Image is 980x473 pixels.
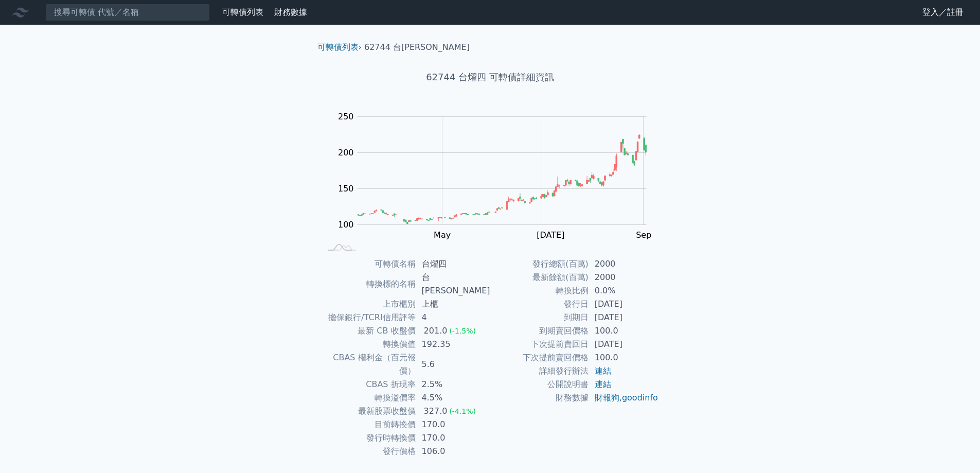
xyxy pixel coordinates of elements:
[416,271,490,297] td: 台[PERSON_NAME]
[589,271,659,284] td: 2000
[589,324,659,338] td: 100.0
[322,297,416,311] td: 上市櫃別
[490,271,589,284] td: 最新餘額(百萬)
[490,338,589,351] td: 下次提前賣回日
[416,351,490,378] td: 5.6
[416,311,490,324] td: 4
[595,393,619,402] a: 財報狗
[274,7,307,17] a: 財務數據
[322,391,416,405] td: 轉換溢價率
[589,297,659,311] td: [DATE]
[322,271,416,297] td: 轉換標的名稱
[490,378,589,391] td: 公開說明書
[322,431,416,445] td: 發行時轉換價
[317,41,362,54] li: ›
[490,297,589,311] td: 發行日
[416,338,490,351] td: 192.35
[589,391,659,405] td: ,
[589,338,659,351] td: [DATE]
[322,311,416,324] td: 擔保銀行/TCRI信用評等
[416,445,490,458] td: 106.0
[322,351,416,378] td: CBAS 權利金（百元報價）
[490,364,589,378] td: 詳細發行辦法
[537,230,564,240] tspan: [DATE]
[333,112,662,261] g: Chart
[422,405,450,418] div: 327.0
[322,378,416,391] td: CBAS 折現率
[636,230,651,240] tspan: Sep
[490,284,589,297] td: 轉換比例
[416,257,490,271] td: 台燿四
[338,220,354,230] tspan: 100
[490,324,589,338] td: 到期賣回價格
[322,445,416,458] td: 發行價格
[490,351,589,364] td: 下次提前賣回價格
[416,378,490,391] td: 2.5%
[622,393,658,402] a: goodinfo
[416,431,490,445] td: 170.0
[422,324,450,338] div: 201.0
[434,230,451,240] tspan: May
[490,311,589,324] td: 到期日
[449,407,476,415] span: (-4.1%)
[449,327,476,335] span: (-1.5%)
[589,257,659,271] td: 2000
[322,418,416,431] td: 目前轉換價
[595,379,611,389] a: 連結
[490,391,589,405] td: 財務數據
[595,366,611,376] a: 連結
[589,284,659,297] td: 0.0%
[914,4,972,21] a: 登入／註冊
[322,338,416,351] td: 轉換價值
[45,4,210,21] input: 搜尋可轉債 代號／名稱
[490,257,589,271] td: 發行總額(百萬)
[309,70,671,84] h1: 62744 台燿四 可轉債詳細資訊
[338,148,354,157] tspan: 200
[322,405,416,418] td: 最新股票收盤價
[589,351,659,364] td: 100.0
[364,41,470,54] li: 62744 台[PERSON_NAME]
[317,42,359,52] a: 可轉債列表
[322,324,416,338] td: 最新 CB 收盤價
[416,297,490,311] td: 上櫃
[222,7,263,17] a: 可轉債列表
[416,418,490,431] td: 170.0
[338,112,354,121] tspan: 250
[416,391,490,405] td: 4.5%
[338,184,354,194] tspan: 150
[589,311,659,324] td: [DATE]
[322,257,416,271] td: 可轉債名稱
